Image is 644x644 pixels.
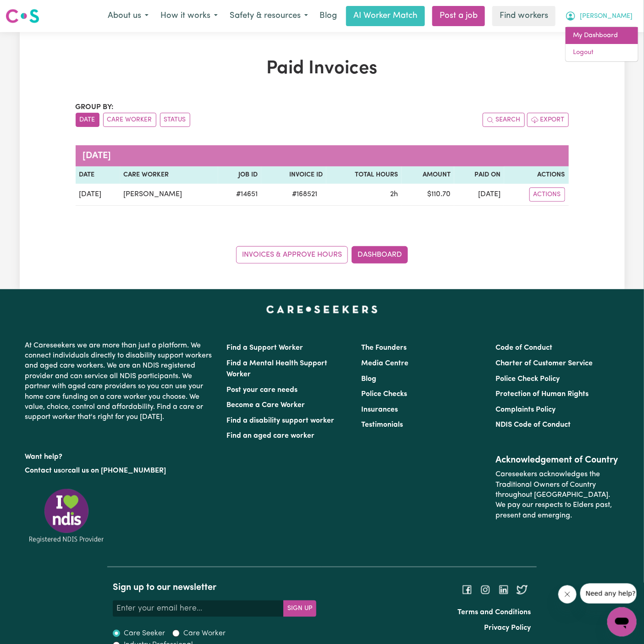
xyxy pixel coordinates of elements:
[454,166,504,184] th: Paid On
[218,184,261,206] td: # 14651
[76,58,569,80] h1: Paid Invoices
[227,386,298,394] a: Post your care needs
[529,187,565,202] button: Actions
[113,582,316,593] h2: Sign up to our newsletter
[580,583,637,604] iframe: Message from company
[390,191,398,198] span: 2 hours
[361,360,408,367] a: Media Centre
[76,113,99,127] button: sort invoices by date
[102,6,154,26] button: About us
[286,189,323,200] span: # 168521
[527,113,569,127] button: Export
[495,360,593,367] a: Charter of Customer Service
[495,375,560,383] a: Police Check Policy
[76,184,120,206] td: [DATE]
[498,586,509,593] a: Follow Careseekers on LinkedIn
[352,246,408,264] a: Dashboard
[25,337,216,426] p: At Careseekers we are more than just a platform. We connect individuals directly to disability su...
[454,184,504,206] td: [DATE]
[76,145,569,166] caption: [DATE]
[402,184,454,206] td: $ 110.70
[495,421,571,429] a: NDIS Code of Conduct
[361,375,376,383] a: Blog
[227,344,303,352] a: Find a Support Worker
[480,586,491,593] a: Follow Careseekers on Instagram
[283,600,316,617] button: Subscribe
[517,586,528,593] a: Follow Careseekers on Twitter
[6,8,39,24] img: Careseekers logo
[227,417,335,424] a: Find a disability support worker
[224,6,314,26] button: Safety & resources
[566,27,638,44] a: My Dashboard
[495,344,552,352] a: Code of Conduct
[227,432,315,440] a: Find an aged care worker
[218,166,261,184] th: Job ID
[483,113,525,127] button: Search
[266,306,378,313] a: Careseekers home page
[559,6,638,26] button: My Account
[361,391,407,398] a: Police Checks
[76,166,120,184] th: Date
[565,27,638,62] div: My Account
[25,467,61,474] a: Contact us
[492,6,556,26] a: Find workers
[236,246,348,264] a: Invoices & Approve Hours
[361,344,407,352] a: The Founders
[432,6,485,26] a: Post a job
[566,44,638,61] a: Logout
[183,628,226,639] label: Care Worker
[361,421,403,429] a: Testimonials
[76,104,114,111] span: Group by:
[495,455,619,466] h2: Acknowledgement of Country
[580,11,633,22] span: [PERSON_NAME]
[495,391,589,398] a: Protection of Human Rights
[120,184,219,206] td: [PERSON_NAME]
[6,6,39,27] a: Careseekers logo
[558,585,577,604] iframe: Close message
[25,448,216,462] p: Want help?
[402,166,454,184] th: Amount
[504,166,568,184] th: Actions
[458,609,531,616] a: Terms and Conditions
[124,628,165,639] label: Care Seeker
[495,406,556,413] a: Complaints Policy
[462,586,473,593] a: Follow Careseekers on Facebook
[68,467,166,474] a: call us on [PHONE_NUMBER]
[25,462,216,479] p: or
[227,360,328,378] a: Find a Mental Health Support Worker
[25,487,108,545] img: Registered NDIS provider
[154,6,224,26] button: How it works
[314,6,342,26] a: Blog
[484,624,531,632] a: Privacy Policy
[120,166,219,184] th: Care Worker
[326,166,402,184] th: Total Hours
[103,113,156,127] button: sort invoices by care worker
[361,406,398,413] a: Insurances
[113,600,284,617] input: Enter your email here...
[346,6,425,26] a: AI Worker Match
[227,402,305,409] a: Become a Care Worker
[495,466,619,524] p: Careseekers acknowledges the Traditional Owners of Country throughout [GEOGRAPHIC_DATA]. We pay o...
[160,113,190,127] button: sort invoices by paid status
[261,166,326,184] th: Invoice ID
[607,607,637,637] iframe: Button to launch messaging window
